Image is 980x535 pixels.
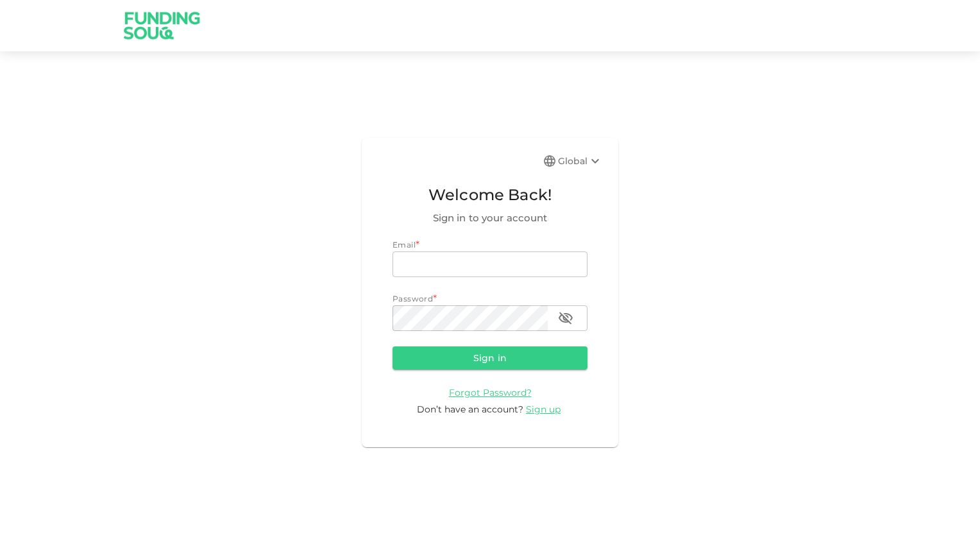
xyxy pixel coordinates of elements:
a: Forgot Password? [449,386,532,398]
span: Password [393,294,433,303]
span: Welcome Back! [393,183,587,207]
span: Forgot Password? [449,387,532,398]
span: Don’t have an account? [417,403,523,415]
button: Sign in [393,346,587,369]
span: Sign in to your account [393,210,587,226]
span: Sign up [526,403,561,415]
div: Global [558,153,603,169]
input: password [393,305,548,331]
span: Email [393,240,416,250]
input: email [393,251,587,277]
